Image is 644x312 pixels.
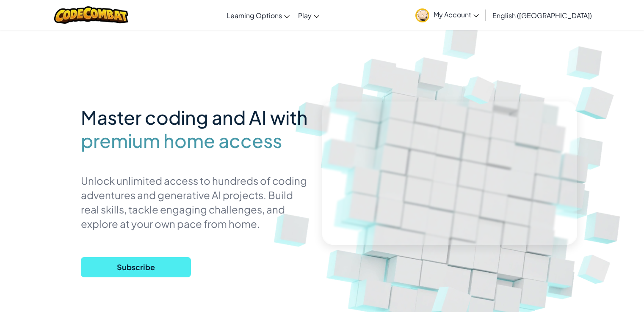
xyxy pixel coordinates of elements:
a: English ([GEOGRAPHIC_DATA]) [488,4,596,27]
span: premium home access [81,129,282,152]
img: Overlap cubes [564,241,627,297]
img: CodeCombat logo [54,6,128,24]
a: My Account [411,2,483,28]
span: English ([GEOGRAPHIC_DATA]) [492,11,592,20]
p: Unlock unlimited access to hundreds of coding adventures and generative AI projects. Build real s... [81,173,310,231]
span: Learning Options [227,11,282,20]
button: Subscribe [81,257,191,277]
img: avatar [415,8,429,22]
span: Play [298,11,312,20]
a: Play [294,4,323,27]
a: Learning Options [222,4,294,27]
span: Master coding and AI with [81,105,308,129]
span: My Account [434,10,479,19]
img: Overlap cubes [451,63,510,116]
img: Overlap cubes [560,63,634,135]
